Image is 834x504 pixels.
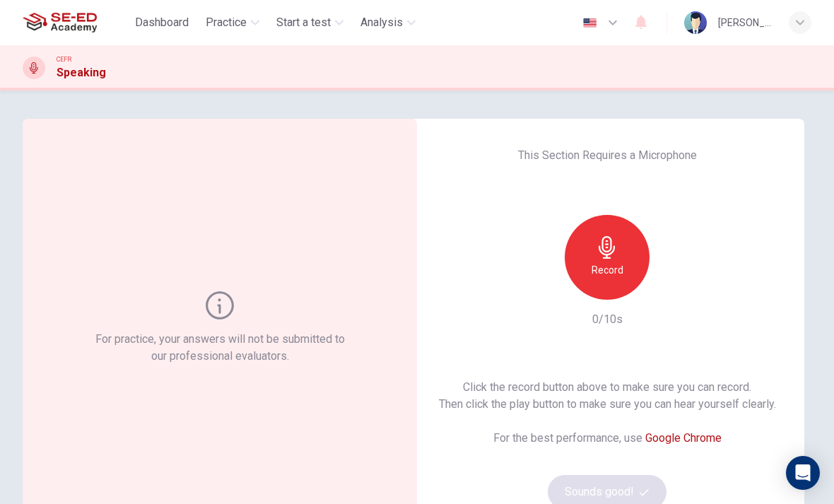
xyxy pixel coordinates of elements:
[23,8,129,37] a: SE-ED Academy logo
[93,331,348,365] h6: For practice, your answers will not be submitted to our professional evaluators.
[718,14,772,31] div: [PERSON_NAME]
[684,11,707,34] img: Profile picture
[645,431,722,445] a: Google Chrome
[493,430,722,447] h6: For the best performance, use
[206,14,247,31] span: Practice
[518,147,697,164] h6: This Section Requires a Microphone
[57,64,106,81] h1: Speaking
[355,10,421,35] button: Analysis
[200,10,265,35] button: Practice
[565,215,650,300] button: Record
[592,262,623,279] h6: Record
[23,8,97,37] img: SE-ED Academy logo
[271,10,349,35] button: Start a test
[276,14,331,31] span: Start a test
[135,14,189,31] span: Dashboard
[786,456,820,490] div: Open Intercom Messenger
[57,54,71,64] span: CEFR
[592,311,623,328] h6: 0/10s
[129,10,194,35] button: Dashboard
[439,379,776,413] h6: Click the record button above to make sure you can record. Then click the play button to make sur...
[581,18,599,28] img: en
[360,14,403,31] span: Analysis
